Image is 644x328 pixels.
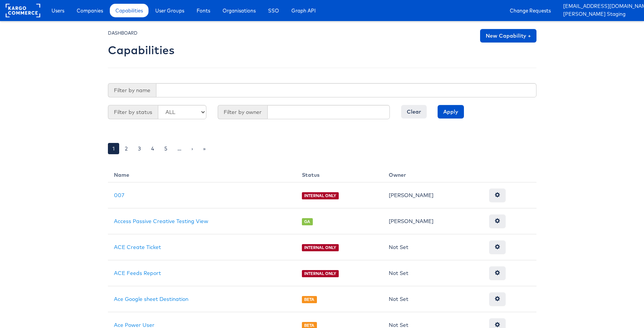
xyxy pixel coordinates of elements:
[191,4,216,17] a: Fonts
[383,165,483,182] th: Owner
[150,4,190,17] a: User Groups
[108,30,138,36] small: DASHBOARD
[401,105,427,118] input: Clear
[197,7,210,14] span: Fonts
[504,4,556,17] a: Change Requests
[133,143,145,154] a: 3
[114,244,161,251] a: ACE Create Ticket
[187,143,197,154] a: ›
[114,296,188,302] a: Ace Google sheet Destination
[302,296,317,303] span: BETA
[218,105,267,119] span: Filter by owner
[438,105,464,118] input: Apply
[52,7,64,14] span: Users
[563,3,638,11] a: [EMAIL_ADDRESS][DOMAIN_NAME]
[71,4,109,17] a: Companies
[155,7,184,14] span: User Groups
[383,260,483,286] td: Not Set
[173,143,186,154] a: …
[302,270,339,277] span: INTERNAL ONLY
[302,192,339,199] span: INTERNAL ONLY
[563,11,638,18] a: [PERSON_NAME] Staging
[108,165,296,182] th: Name
[383,286,483,312] td: Not Set
[302,244,339,251] span: INTERNAL ONLY
[110,4,148,17] a: Capabilities
[223,7,256,14] span: Organisations
[114,192,124,199] a: 007
[120,143,132,154] a: 2
[383,182,483,208] td: [PERSON_NAME]
[108,105,158,119] span: Filter by status
[77,7,103,14] span: Companies
[383,208,483,234] td: [PERSON_NAME]
[147,143,159,154] a: 4
[296,165,383,182] th: Status
[46,4,70,17] a: Users
[160,143,172,154] a: 5
[114,270,161,276] a: ACE Feeds Report
[383,234,483,260] td: Not Set
[108,143,119,154] a: 1
[286,4,321,17] a: Graph API
[268,7,279,14] span: SSO
[114,218,208,225] a: Access Passive Creative Testing View
[302,218,313,225] span: GA
[199,143,210,154] a: »
[108,83,156,97] span: Filter by name
[108,44,174,56] h2: Capabilities
[262,4,285,17] a: SSO
[115,7,143,14] span: Capabilities
[291,7,316,14] span: Graph API
[217,4,261,17] a: Organisations
[480,29,536,43] a: New Capability +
